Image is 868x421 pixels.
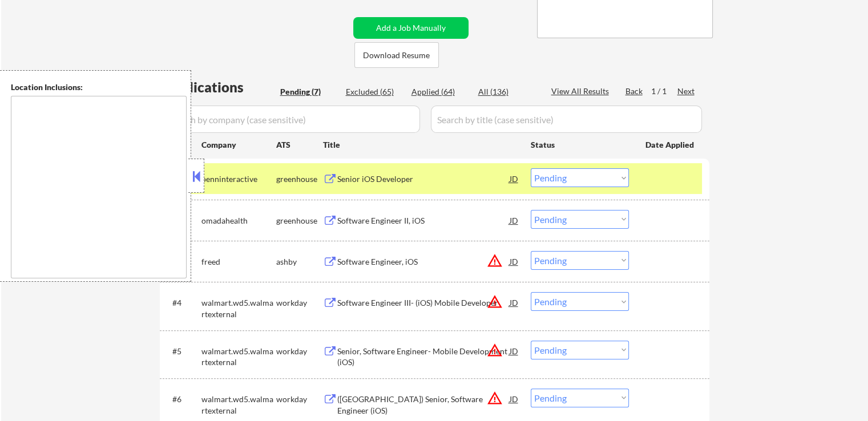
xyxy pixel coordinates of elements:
div: ATS [276,139,323,151]
div: workday [276,297,323,309]
div: JD [508,251,520,272]
div: JD [508,292,520,313]
button: warning_amber [487,342,503,358]
div: walmart.wd5.walmartexternal [201,346,276,368]
div: freed [201,256,276,268]
div: JD [508,341,520,361]
div: Title [323,139,520,151]
input: Search by title (case sensitive) [431,106,702,133]
div: Software Engineer II, iOS [337,215,510,226]
div: Excluded (65) [346,86,403,98]
div: Company [201,139,276,151]
div: #6 [172,394,192,405]
div: Applications [163,80,276,94]
div: walmart.wd5.walmartexternal [201,394,276,416]
div: Senior, Software Engineer- Mobile Development (iOS) [337,346,510,368]
div: Next [677,86,696,97]
div: walmart.wd5.walmartexternal [201,297,276,319]
div: ([GEOGRAPHIC_DATA]) Senior, Software Engineer (iOS) [337,394,510,416]
div: Pending (7) [280,86,337,98]
div: JD [508,168,520,189]
div: workday [276,346,323,357]
div: Software Engineer III- (iOS) Mobile Developer [337,297,510,309]
button: Add a Job Manually [353,17,469,39]
div: ashby [276,256,323,268]
div: Applied (64) [411,86,469,98]
input: Search by company (case sensitive) [163,106,420,133]
div: workday [276,394,323,405]
div: View All Results [551,86,612,97]
div: JD [508,210,520,230]
button: warning_amber [487,390,503,406]
div: omadahealth [201,215,276,226]
div: Date Applied [645,139,696,151]
div: #4 [172,297,192,309]
div: Software Engineer, iOS [337,256,510,268]
button: warning_amber [487,253,503,269]
div: penninteractive [201,173,276,185]
button: Download Resume [354,42,439,68]
div: #5 [172,346,192,357]
div: Senior iOS Developer [337,173,510,185]
div: greenhouse [276,215,323,226]
div: JD [508,388,520,409]
div: All (136) [478,86,535,98]
button: warning_amber [487,294,503,310]
div: Location Inclusions: [11,82,187,93]
div: Back [625,86,644,97]
div: Status [531,134,629,155]
div: greenhouse [276,173,323,185]
div: 1 / 1 [651,86,677,97]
